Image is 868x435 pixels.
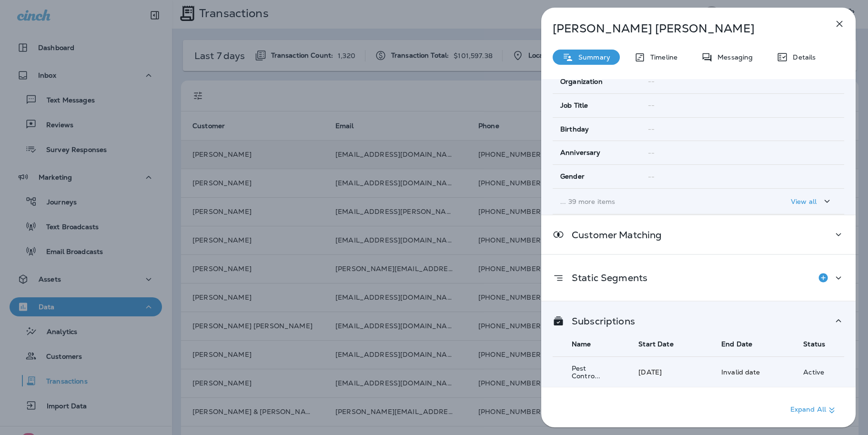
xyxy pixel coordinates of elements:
[638,340,673,348] span: Start Date
[564,274,647,282] p: Static Segments
[560,149,601,157] span: Anniversary
[648,149,655,157] span: --
[572,340,591,348] span: Name
[560,125,589,133] span: Birthday
[648,125,655,133] span: --
[560,172,585,181] span: Gender
[560,78,603,86] span: Organization
[574,53,610,61] p: Summary
[560,198,746,205] p: ... 39 more items
[648,77,655,86] span: --
[572,364,600,380] span: Pest Contro...
[553,22,813,35] p: [PERSON_NAME] [PERSON_NAME]
[702,357,784,388] td: Invalid date
[803,340,825,348] span: Status
[787,192,837,210] button: View all
[648,101,655,110] span: --
[790,405,838,416] p: Expand All
[713,53,753,61] p: Messaging
[788,53,816,61] p: Details
[814,268,833,287] button: Add to Static Segment
[791,198,817,205] p: View all
[564,231,662,239] p: Customer Matching
[564,317,635,325] p: Subscriptions
[803,368,824,376] p: Active
[787,402,841,419] button: Expand All
[721,340,752,348] span: End Date
[619,357,702,388] td: [DATE]
[648,172,655,181] span: --
[646,53,677,61] p: Timeline
[560,101,588,110] span: Job Title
